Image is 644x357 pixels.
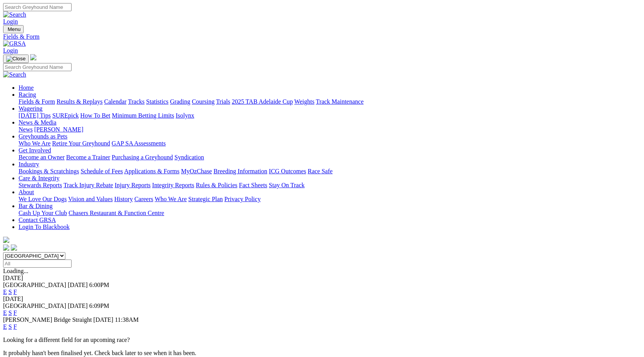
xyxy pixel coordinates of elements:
a: Bar & Dining [19,203,53,209]
a: Schedule of Fees [80,168,123,174]
a: Contact GRSA [19,217,56,223]
div: News & Media [19,126,641,133]
a: How To Bet [80,112,111,119]
img: logo-grsa-white.png [30,54,36,60]
a: Fields & Form [19,98,55,105]
span: [PERSON_NAME] Bridge Straight [3,316,92,323]
a: ICG Outcomes [269,168,306,174]
a: Integrity Reports [152,182,194,188]
span: 6:09PM [89,302,109,309]
button: Toggle navigation [3,25,24,33]
a: Minimum Betting Limits [112,112,174,119]
p: Looking for a different field for an upcoming race? [3,337,641,343]
img: logo-grsa-white.png [3,237,9,243]
a: Fields & Form [3,33,641,40]
a: MyOzChase [181,168,212,174]
a: Wagering [19,105,43,112]
img: Search [3,11,26,18]
span: Loading... [3,268,28,274]
div: Bar & Dining [19,210,641,217]
div: Greyhounds as Pets [19,140,641,147]
a: Retire Your Greyhound [52,140,110,147]
a: Login [3,47,18,54]
a: SUREpick [52,112,79,119]
partial: It probably hasn't been finalised yet. Check back later to see when it has been. [3,350,196,356]
a: Home [19,84,34,91]
a: Injury Reports [114,182,150,188]
a: GAP SA Assessments [112,140,166,147]
a: Racing [19,91,36,98]
a: E [3,323,7,330]
a: Strategic Plan [188,196,223,202]
img: GRSA [3,40,26,47]
a: F [14,323,17,330]
a: Applications & Forms [124,168,179,174]
a: Breeding Information [214,168,267,174]
a: S [9,309,12,316]
a: Greyhounds as Pets [19,133,67,140]
div: Care & Integrity [19,182,641,189]
a: Chasers Restaurant & Function Centre [68,210,164,216]
a: Login To Blackbook [19,224,70,230]
div: [DATE] [3,296,641,302]
a: Privacy Policy [224,196,261,202]
input: Search [3,3,72,11]
img: twitter.svg [11,244,17,251]
a: Grading [170,98,190,105]
a: Cash Up Your Club [19,210,67,216]
a: Race Safe [307,168,332,174]
a: S [9,289,12,295]
span: 11:38AM [115,316,139,323]
a: About [19,189,34,195]
a: Bookings & Scratchings [19,168,79,174]
a: F [14,289,17,295]
div: Industry [19,168,641,175]
a: Get Involved [19,147,51,154]
a: News [19,126,32,133]
span: 6:00PM [89,282,109,288]
a: Weights [294,98,314,105]
div: About [19,196,641,203]
span: [DATE] [68,282,88,288]
a: News & Media [19,119,56,126]
span: [DATE] [68,302,88,309]
a: E [3,309,7,316]
img: facebook.svg [3,244,9,251]
a: Become a Trainer [66,154,110,161]
a: Login [3,18,18,25]
button: Toggle navigation [3,55,29,63]
a: Isolynx [176,112,194,119]
a: Purchasing a Greyhound [112,154,173,161]
a: [PERSON_NAME] [34,126,83,133]
a: Track Injury Rebate [63,182,113,188]
span: [GEOGRAPHIC_DATA] [3,282,66,288]
a: Stay On Track [269,182,304,188]
a: S [9,323,12,330]
a: Coursing [192,98,215,105]
input: Select date [3,260,72,268]
a: Results & Replays [56,98,102,105]
a: Rules & Policies [196,182,237,188]
a: Care & Integrity [19,175,60,181]
a: Who We Are [155,196,187,202]
a: 2025 TAB Adelaide Cup [232,98,293,105]
a: Tracks [128,98,145,105]
a: Who We Are [19,140,51,147]
input: Search [3,63,72,71]
div: [DATE] [3,275,641,282]
a: Stewards Reports [19,182,62,188]
a: Statistics [146,98,169,105]
img: Search [3,71,26,78]
span: Menu [8,26,20,32]
a: Trials [216,98,230,105]
a: Syndication [174,154,204,161]
a: Track Maintenance [316,98,364,105]
a: E [3,289,7,295]
span: [DATE] [93,316,113,323]
a: Vision and Values [68,196,113,202]
a: Become an Owner [19,154,65,161]
div: Racing [19,98,641,105]
a: Industry [19,161,39,167]
a: Fact Sheets [239,182,267,188]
